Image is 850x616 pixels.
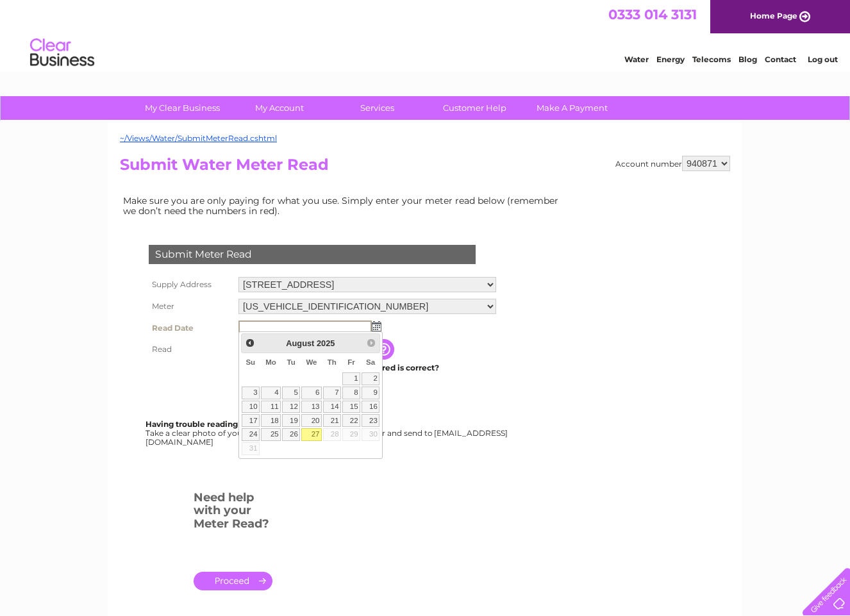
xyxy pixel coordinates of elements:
a: Log out [808,54,838,64]
th: Supply Address [146,274,235,296]
a: 17 [242,414,260,427]
a: 22 [342,414,360,427]
td: Make sure you are only paying for what you use. Simply enter your meter read below (remember we d... [120,192,569,219]
span: August [286,338,314,348]
th: Read Date [146,317,235,339]
a: Energy [656,54,685,64]
span: Saturday [366,358,375,366]
a: Water [624,54,649,64]
div: Clear Business is a trading name of Verastar Limited (registered in [GEOGRAPHIC_DATA] No. 3667643... [123,7,729,62]
a: 24 [242,428,260,441]
a: 16 [362,401,379,413]
img: ... [372,321,381,331]
span: Thursday [328,358,337,366]
a: 26 [282,428,300,441]
h3: Need help with your Meter Read? [194,488,272,537]
span: Wednesday [306,358,317,366]
a: 4 [261,387,281,399]
a: 23 [362,414,379,427]
a: 27 [301,428,322,441]
b: Having trouble reading your meter? [146,419,289,429]
a: 6 [301,387,322,399]
a: Prev [243,335,258,350]
a: 21 [323,414,341,427]
a: 9 [362,387,379,399]
a: Make A Payment [519,96,625,120]
a: 14 [323,401,341,413]
a: Telecoms [692,54,731,64]
td: Are you sure the read you have entered is correct? [235,360,499,376]
a: 18 [261,414,281,427]
a: ~/Views/Water/SubmitMeterRead.cshtml [120,133,277,143]
th: Read [146,339,235,360]
span: Prev [245,338,255,348]
a: 20 [301,414,322,427]
a: 10 [242,401,260,413]
a: My Account [227,96,333,120]
a: 5 [282,387,300,399]
div: Take a clear photo of your readings, tell us which supply it's for and send to [EMAIL_ADDRESS][DO... [146,420,510,446]
img: logo.png [29,33,95,72]
a: 19 [282,414,300,427]
a: 25 [261,428,281,441]
th: Meter [146,296,235,317]
input: Information [374,339,397,360]
a: 13 [301,401,322,413]
h2: Submit Water Meter Read [120,156,730,180]
span: Friday [347,358,355,366]
a: Blog [738,54,757,64]
a: 8 [342,387,360,399]
a: 12 [282,401,300,413]
a: 15 [342,401,360,413]
a: . [194,572,272,590]
span: 2025 [317,338,335,348]
span: Tuesday [287,358,295,366]
span: Sunday [246,358,255,366]
div: Account number [615,156,730,171]
a: 1 [342,372,360,385]
a: 2 [362,372,379,385]
span: Monday [265,358,276,366]
a: My Clear Business [129,96,235,120]
a: 3 [242,387,260,399]
a: Contact [765,54,796,64]
a: 0333 014 3131 [608,6,697,22]
a: 11 [261,401,281,413]
a: Customer Help [422,96,528,120]
a: Services [324,96,430,120]
a: 7 [323,387,341,399]
div: Submit Meter Read [149,245,476,264]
